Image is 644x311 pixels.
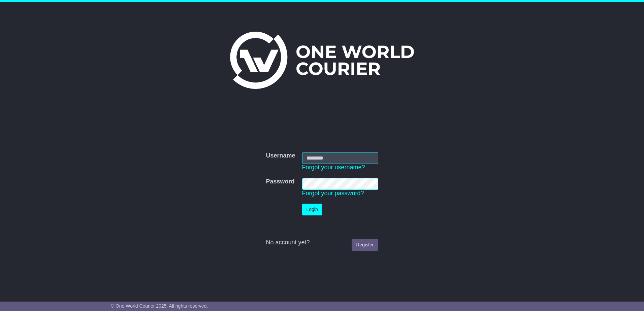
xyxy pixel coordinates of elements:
div: No account yet? [266,239,378,246]
span: © One World Courier 2025. All rights reserved. [111,303,208,309]
a: Forgot your password? [302,190,364,197]
a: Register [352,239,378,251]
img: One World [230,32,414,89]
label: Username [266,152,295,160]
label: Password [266,178,294,185]
button: Login [302,204,322,215]
a: Forgot your username? [302,164,365,171]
